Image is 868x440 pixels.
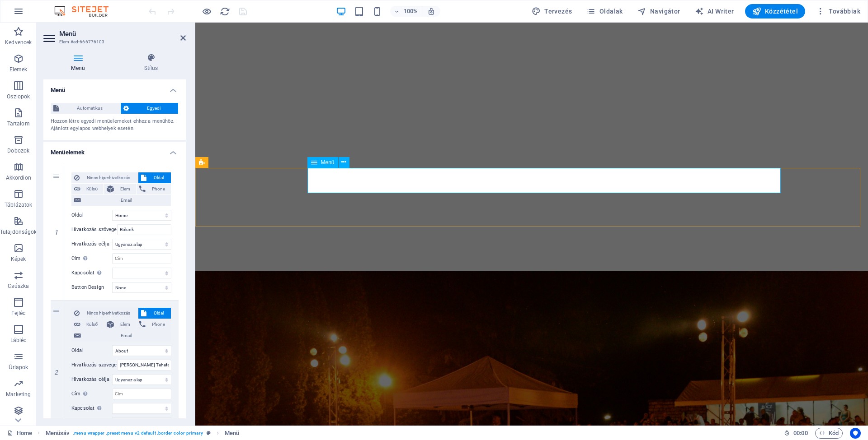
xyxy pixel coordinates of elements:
[6,174,31,181] p: Akkordion
[82,308,135,319] span: Nincs hiperhivatkozás
[583,4,626,19] button: Oldalak
[9,364,28,371] p: Űrlapok
[59,38,168,46] h3: Elem #ed-666776103
[71,345,112,356] label: Oldal
[71,403,112,414] label: Kapcsolat
[815,428,843,439] button: Kód
[43,79,186,96] h4: Menü
[71,210,112,221] label: Oldal
[82,172,135,183] span: Nincs hiperhivatkozás
[691,4,738,19] button: AI Writer
[71,319,104,330] button: Külső
[117,319,133,330] span: Elem
[207,431,211,435] i: Ez az elem egy testreszabható előre beállítás
[71,417,112,428] label: Button Design
[800,430,801,436] span: :
[52,6,120,17] img: Editor Logo
[390,6,422,17] button: 100%
[7,120,30,127] p: Tartalom
[46,428,70,439] span: Kattintson a kijelöléshez. Dupla kattintás az szerkesztéshez
[695,7,734,16] span: AI Writer
[117,224,171,235] input: Hivatkozás szövege...
[220,6,230,17] i: Weboldal újratöltése
[10,337,27,344] p: Lábléc
[149,308,169,319] span: Oldal
[586,7,623,16] span: Oldalak
[50,229,63,236] em: 1
[321,160,335,165] span: Menü
[104,319,136,330] button: Elem
[71,389,112,399] label: Cím
[201,6,212,17] button: Kattintson ide az előnézeti módból való kilépéshez és a szerkesztés folytatásához
[6,391,31,398] p: Marketing
[84,330,168,341] span: Email
[51,118,179,133] div: Hozzon létre egyedi menüelemeket ehhez a menühöz. Ajánlott egylapos webhelyek esetén.
[71,195,171,206] button: Email
[132,103,175,114] span: Egyedi
[112,253,171,264] input: Cím
[117,360,171,371] input: Hivatkozás szövege...
[50,369,63,376] em: 2
[9,66,28,73] p: Elemek
[138,308,171,319] button: Oldal
[634,4,684,19] button: Navigátor
[793,428,807,439] span: 00 00
[59,30,186,38] h2: Menü
[84,195,168,206] span: Email
[528,4,576,19] button: Tervezés
[137,184,171,195] button: Phone
[121,103,178,114] button: Egyedi
[7,147,29,154] p: Dobozok
[11,255,26,263] p: Képek
[43,142,186,158] h4: Menüelemek
[43,53,116,72] h4: Menü
[148,319,168,330] span: Phone
[5,39,32,46] p: Kedvencek
[404,6,418,17] h6: 100%
[83,319,101,330] span: Külső
[7,428,32,439] a: Kattintson a kijelölés megszüntetéséhez. Dupla kattintás az oldalak megnyitásához
[532,7,572,16] span: Tervezés
[427,7,435,15] i: Átméretezés esetén automatikusan beállítja a nagyítási szintet a választott eszköznek megfelelően.
[528,4,576,19] div: Tervezés (Ctrl+Alt+Y)
[137,319,171,330] button: Phone
[71,253,112,264] label: Cím
[149,172,169,183] span: Oldal
[71,330,171,341] button: Email
[816,7,860,16] span: Továbbiak
[148,184,168,195] span: Phone
[752,7,798,16] span: Közzététel
[73,428,203,439] span: . menu-wrapper .preset-menu-v2-default .border-color-primary
[51,103,120,114] button: Automatikus
[71,172,138,183] button: Nincs hiperhivatkozás
[5,201,32,208] p: Táblázatok
[116,53,186,72] h4: Stílus
[71,268,112,278] label: Kapcsolat
[850,428,861,439] button: Usercentrics
[71,374,112,385] label: Hivatkozás célja
[812,4,864,19] button: Továbbiak
[784,428,808,439] h6: Munkamenet idő
[637,7,680,16] span: Navigátor
[71,239,112,250] label: Hivatkozás célja
[71,308,138,319] button: Nincs hiperhivatkozás
[104,184,136,195] button: Elem
[117,184,133,195] span: Elem
[71,224,117,235] label: Hivatkozás szövege
[7,93,30,100] p: Oszlopok
[225,428,239,439] span: Kattintson a kijelöléshez. Dupla kattintás az szerkesztéshez
[46,428,240,439] nav: breadcrumb
[219,6,230,17] button: reload
[83,184,101,195] span: Külső
[71,184,104,195] button: Külső
[8,283,29,290] p: Csúszka
[138,172,171,183] button: Oldal
[61,103,118,114] span: Automatikus
[71,282,112,293] label: Button Design
[819,428,839,439] span: Kód
[112,389,171,399] input: Cím
[71,360,117,371] label: Hivatkozás szövege
[745,4,805,19] button: Közzététel
[11,310,26,317] p: Fejléc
